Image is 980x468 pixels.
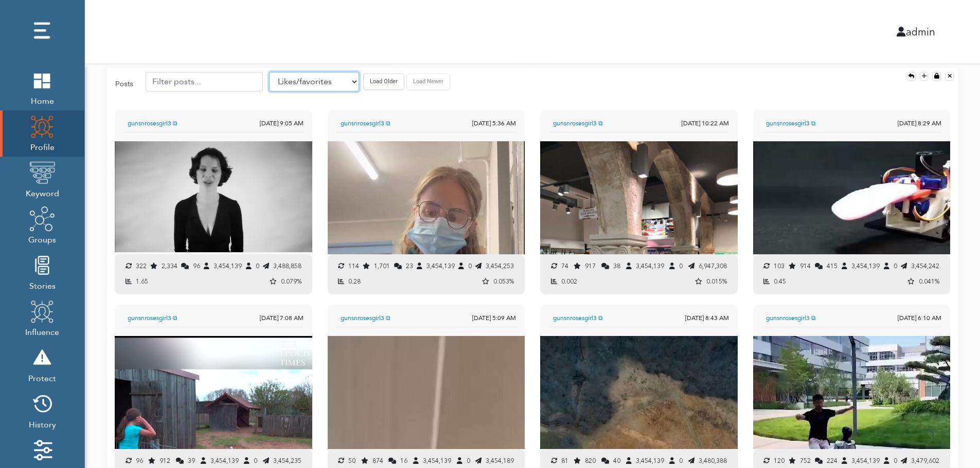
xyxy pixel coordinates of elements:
span: 74 [561,262,568,270]
div: [DATE] 5:09 AM [472,313,516,323]
img: risk.png [29,345,55,370]
span: 0 [894,262,897,270]
span: 0 [256,262,259,270]
img: profile.png [29,298,55,324]
div: [DATE] 8:43 AM [685,313,729,323]
span: 3,454,253 [486,262,514,270]
span: 3,488,858 [273,262,301,270]
span: 3,454,139 [636,262,664,270]
span: 912 [159,457,170,465]
span: 0 [254,457,257,465]
img: dots.png [29,18,55,44]
div: Reset [907,72,916,81]
span: 120 [774,457,785,465]
span: 0 [467,457,470,465]
button: Load Older [363,73,404,89]
span: 1.65 [136,277,148,286]
span: 3,454,139 [851,457,880,465]
span: 820 [585,457,596,465]
span: Groups [28,232,56,246]
img: groups.png [29,206,55,232]
span: 224 [827,457,838,465]
span: 0.015% [706,277,727,286]
div: admin [510,24,943,40]
div: [DATE] 10:22 AM [682,119,729,128]
span: 3,480,388 [699,457,727,465]
span: 103 [774,262,785,270]
span: 1,701 [374,262,390,270]
div: [DATE] 7:08 AM [260,313,304,323]
span: 114 [348,262,359,270]
span: 2,334 [162,262,177,270]
span: 415 [827,262,838,270]
span: 0.002 [561,277,577,286]
span: gunsnrosesgirl3 ⧉ [766,119,894,128]
span: Influence [25,324,59,339]
span: 23 [406,262,413,270]
span: 39 [188,457,195,465]
span: 3,454,139 [213,262,242,270]
div: [DATE] 9:05 AM [260,119,304,128]
span: 0 [679,457,683,465]
img: history.png [29,391,55,417]
span: 917 [585,262,596,270]
span: gunsnrosesgirl3 ⧉ [766,313,894,323]
span: 0 [679,262,683,270]
span: 752 [800,457,811,465]
span: 322 [136,262,147,270]
span: Stories [29,278,56,292]
span: 96 [193,262,200,270]
img: home.png [29,67,55,93]
div: Remove [945,72,954,81]
span: 81 [561,457,568,465]
span: 914 [800,262,811,270]
img: keyword.png [29,160,55,185]
span: 3,454,139 [423,457,451,465]
span: 3,454,235 [273,457,301,465]
span: 3,479,602 [911,457,939,465]
span: 38 [613,262,620,270]
div: Posts [115,79,133,89]
span: 3,454,139 [210,457,239,465]
div: Clone [920,72,929,81]
span: 3,454,139 [851,262,880,270]
span: gunsnrosesgirl3 ⧉ [128,119,256,128]
div: [DATE] 5:36 AM [472,119,516,128]
span: 0 [894,457,897,465]
span: 0.053% [493,277,514,286]
span: 6,947,308 [699,262,727,270]
img: profile.png [29,114,55,139]
span: gunsnrosesgirl3 ⧉ [341,313,469,323]
input: Filter posts... [146,72,263,91]
span: Profile [29,139,55,154]
span: 96 [136,457,143,465]
span: 874 [372,457,383,465]
span: gunsnrosesgirl3 ⧉ [553,119,678,128]
span: 0.28 [348,277,361,286]
span: 3,454,242 [911,262,939,270]
span: 0 [468,262,472,270]
span: 50 [348,457,355,465]
span: History [29,417,56,431]
span: gunsnrosesgirl3 ⧉ [128,313,256,323]
span: gunsnrosesgirl3 ⧉ [553,313,681,323]
span: Keyword [26,185,59,200]
div: Lock [932,72,941,81]
span: 40 [613,457,620,465]
span: 0.45 [774,277,786,286]
span: Home [29,93,55,107]
button: Load Newer [406,73,450,89]
div: [DATE] 6:10 AM [898,313,941,323]
span: 0.041% [919,277,939,286]
span: Protect [28,370,56,385]
span: 3,454,139 [426,262,455,270]
img: stories.png [29,252,55,278]
div: [DATE] 8:29 AM [898,119,941,128]
span: gunsnrosesgirl3 ⧉ [341,119,469,128]
span: 3,454,139 [636,457,664,465]
span: 0.079% [281,277,301,286]
span: 3,454,189 [486,457,514,465]
img: settings.png [29,437,55,463]
span: 16 [400,457,407,465]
